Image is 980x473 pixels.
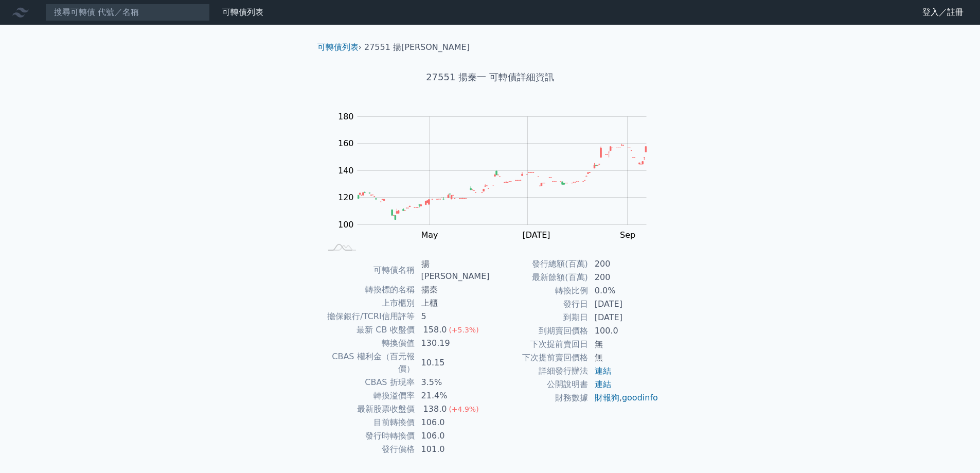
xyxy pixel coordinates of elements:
td: 上櫃 [415,296,490,310]
td: 0.0% [589,284,659,297]
a: 連結 [595,366,611,376]
tspan: May [421,230,438,240]
g: Chart [333,112,662,240]
td: 最新餘額(百萬) [490,271,589,284]
tspan: 160 [338,138,354,148]
tspan: Sep [620,230,635,240]
td: 無 [589,338,659,351]
tspan: 120 [338,192,354,202]
td: 到期日 [490,311,589,324]
td: 最新股票收盤價 [322,402,415,416]
input: 搜尋可轉債 代號／名稱 [45,4,210,21]
span: (+4.9%) [449,405,478,413]
td: [DATE] [589,311,659,324]
td: [DATE] [589,297,659,311]
td: 財務數據 [490,391,589,405]
td: 下次提前賣回價格 [490,351,589,364]
td: 發行日 [490,297,589,311]
td: 130.19 [415,337,490,350]
span: (+5.3%) [449,326,478,334]
td: 106.0 [415,429,490,443]
td: 200 [589,257,659,271]
li: 27551 揚[PERSON_NAME] [364,41,470,54]
td: 200 [589,271,659,284]
td: 無 [589,351,659,364]
tspan: 180 [338,112,354,121]
tspan: 100 [338,220,354,230]
td: 發行價格 [322,443,415,456]
a: 財報狗 [595,393,619,402]
td: 10.15 [415,350,490,376]
tspan: 140 [338,166,354,176]
td: 106.0 [415,416,490,429]
td: 擔保銀行/TCRI信用評等 [322,310,415,323]
h1: 27551 揚秦一 可轉債詳細資訊 [309,70,671,84]
td: 上市櫃別 [322,296,415,310]
td: 發行總額(百萬) [490,257,589,271]
td: 轉換比例 [490,284,589,297]
tspan: [DATE] [522,230,550,240]
td: 可轉債名稱 [322,257,415,283]
a: 登入／註冊 [914,4,972,21]
td: , [589,391,659,405]
td: CBAS 折現率 [322,376,415,389]
td: 轉換價值 [322,337,415,350]
td: 揚[PERSON_NAME] [415,257,490,283]
td: CBAS 權利金（百元報價） [322,350,415,376]
td: 轉換溢價率 [322,389,415,402]
td: 詳細發行辦法 [490,364,589,378]
a: 連結 [595,379,611,389]
a: 可轉債列表 [222,7,263,17]
td: 揚秦 [415,283,490,296]
td: 到期賣回價格 [490,324,589,338]
div: 138.0 [421,403,449,415]
td: 100.0 [589,324,659,338]
td: 發行時轉換價 [322,429,415,443]
td: 下次提前賣回日 [490,338,589,351]
td: 最新 CB 收盤價 [322,323,415,337]
td: 目前轉換價 [322,416,415,429]
td: 101.0 [415,443,490,456]
a: goodinfo [622,393,658,402]
a: 可轉債列表 [317,42,359,52]
td: 轉換標的名稱 [322,283,415,296]
td: 5 [415,310,490,323]
div: 158.0 [421,324,449,336]
td: 3.5% [415,376,490,389]
td: 21.4% [415,389,490,402]
td: 公開說明書 [490,378,589,391]
li: › [317,41,362,54]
